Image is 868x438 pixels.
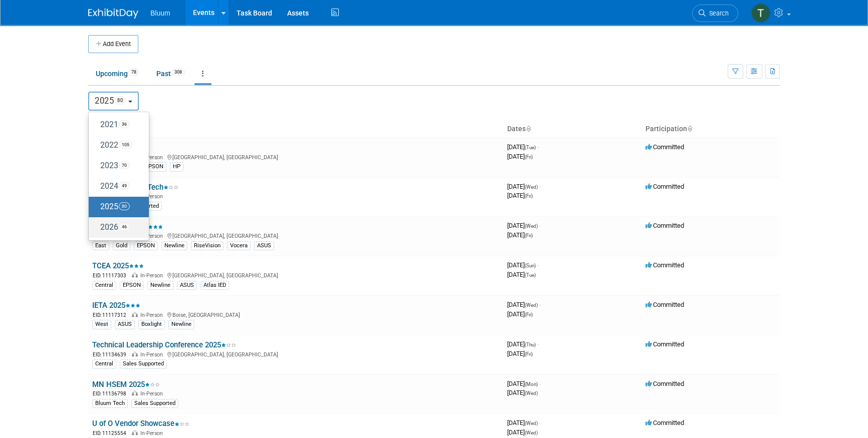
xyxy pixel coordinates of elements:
[525,381,538,387] span: (Mon)
[93,352,130,357] span: EID: 11134639
[142,162,166,171] div: EPSON
[140,430,166,436] span: In-Person
[751,4,770,23] img: Taylor Bradley
[525,233,533,238] span: (Fri)
[119,202,130,210] span: 80
[692,5,738,22] a: Search
[503,121,641,138] th: Dates
[525,312,533,317] span: (Fri)
[88,121,503,138] th: Event
[92,320,111,329] div: West
[525,351,533,357] span: (Fri)
[645,419,684,426] span: Committed
[525,272,536,278] span: (Tue)
[128,69,139,76] span: 78
[171,69,185,76] span: 308
[507,419,541,426] span: [DATE]
[92,350,499,358] div: [GEOGRAPHIC_DATA], [GEOGRAPHIC_DATA]
[525,184,538,190] span: (Wed)
[645,340,684,348] span: Committed
[92,153,499,161] div: [GEOGRAPHIC_DATA], [GEOGRAPHIC_DATA]
[92,359,116,368] div: Central
[227,241,251,250] div: Vocera
[93,273,130,278] span: EID: 11117303
[525,263,536,268] span: (Sun)
[507,261,539,269] span: [DATE]
[645,301,684,308] span: Committed
[507,350,533,357] span: [DATE]
[507,301,541,308] span: [DATE]
[132,272,138,277] img: In-Person Event
[525,430,538,435] span: (Wed)
[525,193,533,199] span: (Fri)
[170,162,183,171] div: HP
[149,64,192,83] a: Past308
[507,153,533,160] span: [DATE]
[150,9,170,17] span: Bluum
[92,380,160,389] a: MN HSEM 2025
[93,391,130,396] span: EID: 11136798
[92,271,499,279] div: [GEOGRAPHIC_DATA], [GEOGRAPHIC_DATA]
[539,301,541,308] span: -
[88,64,147,83] a: Upcoming78
[507,143,539,151] span: [DATE]
[131,399,178,408] div: Sales Supported
[537,261,539,269] span: -
[537,143,539,151] span: -
[641,121,780,138] th: Participation
[645,222,684,229] span: Committed
[92,340,236,349] a: Technical Leadership Conference 2025
[254,241,274,250] div: ASUS
[140,390,166,397] span: In-Person
[120,281,144,290] div: EPSON
[92,261,144,270] a: TCEA 2025
[507,310,533,318] span: [DATE]
[94,199,139,215] label: 2025
[539,380,541,387] span: -
[140,272,166,279] span: In-Person
[525,342,536,347] span: (Thu)
[92,301,140,310] a: IETA 2025
[539,183,541,190] span: -
[147,281,173,290] div: Newline
[177,281,197,290] div: ASUS
[94,178,139,195] label: 2024
[526,125,531,133] a: Sort by Start Date
[140,154,166,161] span: In-Person
[539,222,541,229] span: -
[507,222,541,229] span: [DATE]
[525,420,538,426] span: (Wed)
[537,340,539,348] span: -
[687,125,692,133] a: Sort by Participation Type
[115,320,135,329] div: ASUS
[94,219,139,236] label: 2026
[132,351,138,356] img: In-Person Event
[88,9,138,19] img: ExhibitDay
[92,281,116,290] div: Central
[95,96,126,106] span: 2025
[120,359,167,368] div: Sales Supported
[645,143,684,151] span: Committed
[525,154,533,160] span: (Fri)
[113,241,130,250] div: Gold
[92,231,499,240] div: [GEOGRAPHIC_DATA], [GEOGRAPHIC_DATA]
[507,192,533,199] span: [DATE]
[191,241,224,250] div: RiseVision
[132,390,138,395] img: In-Person Event
[140,193,166,200] span: In-Person
[119,120,130,128] span: 36
[93,312,130,318] span: EID: 11117312
[119,141,132,149] span: 105
[645,380,684,387] span: Committed
[138,320,165,329] div: Boxlight
[168,320,194,329] div: Newline
[525,302,538,308] span: (Wed)
[134,241,158,250] div: EPSON
[119,182,130,190] span: 49
[507,231,533,239] span: [DATE]
[93,430,130,436] span: EID: 11125554
[119,223,130,231] span: 46
[507,183,541,190] span: [DATE]
[94,117,139,133] label: 2021
[200,281,229,290] div: Atlas IED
